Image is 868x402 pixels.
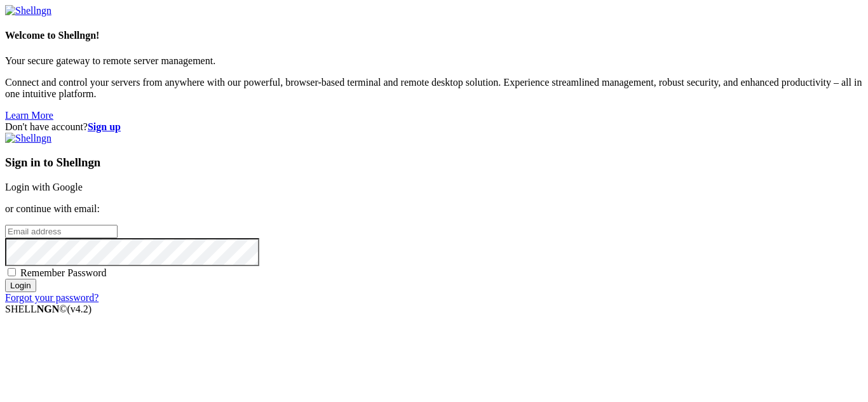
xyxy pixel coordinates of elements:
p: Connect and control your servers from anywhere with our powerful, browser-based terminal and remo... [5,77,863,100]
b: NGN [37,304,60,314]
img: Shellngn [5,133,51,144]
input: Remember Password [8,268,16,276]
h4: Welcome to Shellngn! [5,30,863,41]
p: Your secure gateway to remote server management. [5,55,863,67]
h3: Sign in to Shellngn [5,156,863,170]
div: Don't have account? [5,121,863,133]
span: 4.2.0 [67,304,92,314]
a: Learn More [5,110,53,121]
span: Remember Password [20,267,107,278]
a: Sign up [88,121,121,132]
a: Forgot your password? [5,292,98,303]
img: Shellngn [5,5,51,17]
a: Login with Google [5,182,83,192]
input: Login [5,279,36,292]
input: Email address [5,225,118,238]
p: or continue with email: [5,203,863,215]
span: SHELL © [5,304,92,314]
